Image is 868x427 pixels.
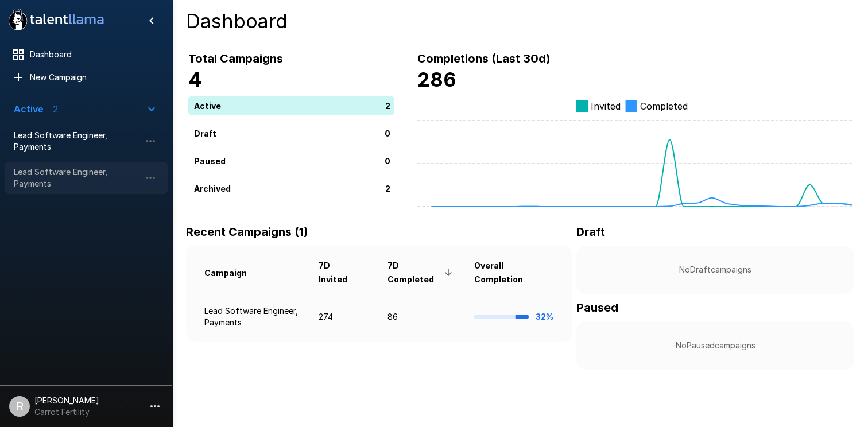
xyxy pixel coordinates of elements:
[417,52,551,65] b: Completions (Last 30d)
[319,259,369,286] span: 7D Invited
[186,9,854,33] h4: Dashboard
[204,266,262,280] span: Campaign
[576,225,605,239] b: Draft
[387,259,456,286] span: 7D Completed
[309,296,378,337] td: 274
[385,182,390,194] p: 2
[385,154,390,166] p: 0
[186,225,308,239] b: Recent Campaigns (1)
[474,259,554,286] span: Overall Completion
[188,68,202,91] b: 4
[536,312,553,321] b: 32%
[385,99,390,111] p: 2
[595,264,836,275] p: No Draft campaigns
[378,296,465,337] td: 86
[188,52,283,65] b: Total Campaigns
[195,296,309,337] td: Lead Software Engineer, Payments
[576,301,618,315] b: Paused
[385,127,390,139] p: 0
[595,340,836,351] p: No Paused campaigns
[417,68,456,91] b: 286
